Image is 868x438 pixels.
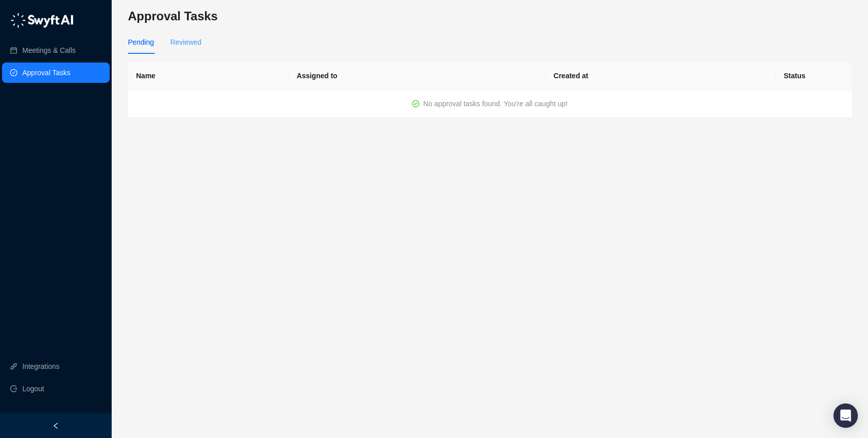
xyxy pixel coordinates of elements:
h3: Approval Tasks [128,8,852,24]
a: Approval Tasks [22,62,71,83]
th: Status [776,62,852,90]
div: Pending [128,37,154,48]
div: Open Intercom Messenger [833,403,858,428]
span: logout [10,385,17,392]
a: Integrations [22,356,59,377]
img: logo-05li4sbe.png [10,13,74,28]
span: Logout [22,379,44,399]
span: No approval tasks found. You're all caught up! [423,100,567,108]
th: Name [128,62,289,90]
div: Reviewed [170,37,201,48]
th: Assigned to [289,62,546,90]
a: Meetings & Calls [22,40,76,60]
th: Created at [546,62,776,90]
span: left [52,422,59,429]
